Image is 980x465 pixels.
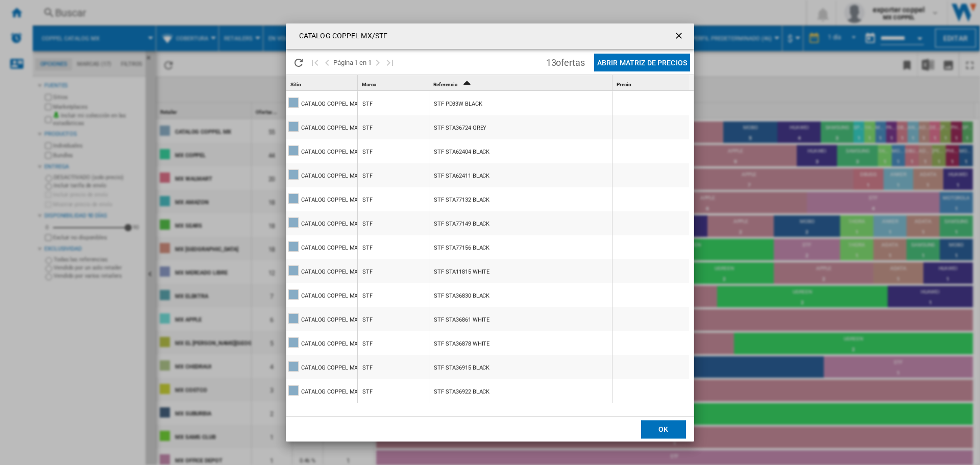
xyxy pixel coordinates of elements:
span: ofertas [556,57,584,68]
wk-reference-title-cell: STF [358,91,429,115]
div: Marca Sort None [360,75,429,91]
div: https://www.coppel.com/cable-stf-lightning-usb-de-1-8-metros-pm-2177363 [429,307,612,331]
div: STF ‎STA36861 WHITE [434,308,489,332]
div: STF PD33W BLACK [434,92,482,116]
span: Precio [617,82,631,87]
wk-reference-title-cell: STF [358,331,429,355]
wk-reference-title-cell: STF [358,139,429,163]
div: STF [362,284,373,308]
div: CATALOG COPPEL MX [301,212,358,236]
h4: CATALOG COPPEL MX/STF [294,31,387,41]
wk-reference-title-cell: STF [358,259,429,283]
wk-reference-title-cell: CATALOG COPPEL MX [286,307,357,331]
div: Sort None [360,75,429,91]
wk-reference-title-cell: STF [358,355,429,379]
span: Sitio [290,82,301,87]
span: Página 1 en 1 [333,51,372,75]
div: CATALOG COPPEL MX [301,164,358,188]
div: STF STA62411 BLACK [434,164,489,188]
button: Página siguiente [372,51,384,75]
div: https://www.coppel.com/bateria-portatil-stf-10-000-mah-pm-2543483 [429,139,612,163]
div: STF STA77132 BLACK [434,188,489,212]
div: STF STA62404 BLACK [434,140,489,164]
div: STF STA77156 BLACK [434,236,489,260]
div: STF [362,164,373,188]
div: https://www.coppel.com/adaptador-de-corriente-stf-con-entrada-usb-20w-pm-2280883 [429,355,612,379]
div: CATALOG COPPEL MX [301,236,358,260]
div: Sort None [615,75,689,91]
wk-reference-title-cell: STF [358,211,429,235]
div: STF [362,356,373,380]
div: Precio Sort None [615,75,689,91]
div: STF ‎STA36830 BLACK [434,284,489,308]
div: https://www.coppel.com/adaptador-de-corriente-con-entrada-usb-stf-65-w-pm-2543053 [429,187,612,211]
div: STF ‎STA36878 WHITE [434,332,489,356]
wk-reference-title-cell: STF [358,283,429,307]
button: Recargar [288,51,309,75]
wk-reference-title-cell: CATALOG COPPEL MX [286,379,357,403]
div: STF [362,212,373,236]
div: CATALOG COPPEL MX [301,380,358,404]
span: Referencia [433,82,457,87]
div: CATALOG COPPEL MX [301,188,358,212]
wk-reference-title-cell: CATALOG COPPEL MX [286,331,357,355]
button: Primera página [309,51,321,75]
div: https://www.coppel.com/cable-usb-c-spf-1-8-m-pm-2543133 [429,235,612,259]
wk-reference-title-cell: STF [358,187,429,211]
span: Marca [362,82,376,87]
div: Sitio Sort None [288,75,357,91]
ng-md-icon: getI18NText('BUTTONS.CLOSE_DIALOG') [674,31,686,43]
wk-reference-title-cell: CATALOG COPPEL MX [286,115,357,139]
div: STF [362,332,373,356]
wk-reference-title-cell: CATALOG COPPEL MX [286,211,357,235]
div: https://www.coppel.com/cable-usb-tipo-c-stf-1-8-metros-pm-2176983 [429,283,612,307]
div: https://www.coppel.com/bateria-portatil-stf-10-000-mah-pm-2543313 [429,115,612,139]
div: STF [362,116,373,140]
wk-reference-title-cell: CATALOG COPPEL MX [286,259,357,283]
div: https://www.coppel.com/adaptador-de-corriente-stf-con-entrada-usb-y-usb-c-20w-pm-2178093 [429,259,612,283]
button: Última página [384,51,396,75]
div: https://www.coppel.com/adaptador-de-corriente-con-entrada-usb-stf-30-w-pm-2542923 [429,91,612,115]
button: OK [641,420,686,438]
div: STF STA36724 GREY [434,116,486,140]
div: STF ‎STA36915 BLACK [434,356,489,380]
md-dialog: Products list popup [286,23,694,442]
div: Referencia Sort Ascending [431,75,612,91]
wk-reference-title-cell: CATALOG COPPEL MX [286,163,357,187]
div: Sort Ascending [431,75,612,91]
wk-reference-title-cell: STF [358,307,429,331]
wk-reference-title-cell: CATALOG COPPEL MX [286,283,357,307]
div: STF [362,140,373,164]
div: https://www.coppel.com/bateria-portatil-stf-2000-mah-pm-2487223 [429,163,612,187]
wk-reference-title-cell: CATALOG COPPEL MX [286,355,357,379]
wk-reference-title-cell: STF [358,235,429,259]
div: CATALOG COPPEL MX [301,308,358,332]
wk-reference-title-cell: CATALOG COPPEL MX [286,139,357,163]
span: 13 [541,51,590,72]
div: STF STA77149 BLACK [434,212,489,236]
div: STF [362,260,373,284]
div: STF [362,308,373,332]
wk-reference-title-cell: CATALOG COPPEL MX [286,91,357,115]
div: STF [362,188,373,212]
div: STF ‎STA36922 BLACK [434,380,489,404]
button: Abrir Matriz de precios [594,54,690,71]
div: https://www.coppel.com/cable-lightning-usb-c-de-1-8-metros-stf-pm-2177523 [429,331,612,355]
wk-reference-title-cell: STF [358,115,429,139]
div: CATALOG COPPEL MX [301,92,358,116]
div: CATALOG COPPEL MX [301,284,358,308]
div: STF [362,380,373,404]
div: https://www.coppel.com/adaptador-para-auto-stf-doble-salida-usb-c-y-usb-carga-rapida-18w-pm-2177873 [429,379,612,403]
button: getI18NText('BUTTONS.CLOSE_DIALOG') [670,26,690,46]
div: STF [362,236,373,260]
div: CATALOG COPPEL MX [301,116,358,140]
wk-reference-title-cell: STF [358,163,429,187]
button: >Página anterior [321,51,333,75]
wk-reference-title-cell: STF [358,379,429,403]
div: STF [362,92,373,116]
div: https://www.coppel.com/bateria-portaltil-stf-5000-mah-pm-2543223 [429,211,612,235]
div: CATALOG COPPEL MX [301,332,358,356]
div: CATALOG COPPEL MX [301,140,358,164]
wk-reference-title-cell: CATALOG COPPEL MX [286,187,357,211]
div: STF ‎STA11815 WHITE [434,260,489,284]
